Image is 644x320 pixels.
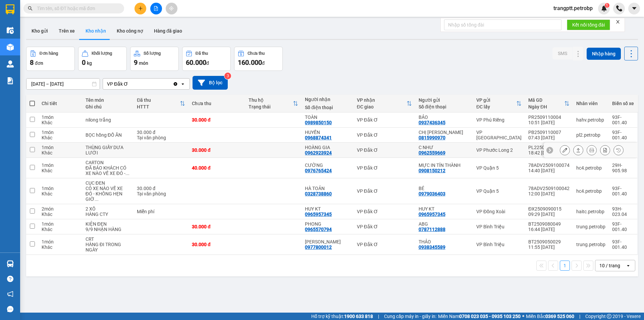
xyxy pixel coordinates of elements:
div: Trạng thái [249,104,293,109]
div: 0962559669 [419,150,445,155]
th: Toggle SortBy [354,95,415,112]
div: PB2509110007 [528,130,570,135]
div: 0787112888 [419,227,445,232]
button: Đã thu60.000đ [182,47,231,71]
div: 2 XÔ [86,206,130,212]
div: trung.petrobp [576,242,605,247]
span: 160.000 [238,58,262,66]
span: Miền Bắc [526,313,574,320]
div: 93F-001.40 [612,221,634,232]
div: VP Quận 5 [476,165,522,171]
div: VP Đắk Ơ [357,147,412,153]
div: VP nhận [357,97,407,103]
div: 93F-001.40 [612,130,634,140]
div: Số điện thoại [305,105,350,110]
button: Kho nhận [80,23,111,39]
div: 0908150212 [419,168,445,173]
span: caret-down [631,5,637,11]
div: C NHƯ [419,145,470,150]
div: THẢO [419,239,470,244]
div: Ghi chú [86,104,130,109]
div: PL22509100011 [528,145,570,150]
div: CRT [86,236,130,242]
button: SMS [552,47,573,59]
th: Toggle SortBy [133,95,189,112]
div: 0976765424 [305,168,332,173]
div: Miễn phí [137,209,185,214]
div: VP Đắk Ơ [357,188,412,194]
div: 1 món [42,145,78,150]
svg: open [626,263,631,268]
span: question-circle [7,276,13,282]
div: Khác [42,212,78,217]
span: message [7,306,13,312]
div: BT2509080049 [528,221,570,227]
div: ĐC giao [357,104,407,109]
span: Miền Nam [438,313,521,320]
div: CÓ XE NÀO VỀ XE ĐÓ - KHÔNG HẸN GIỜ TRƯỚC Ạ [86,186,130,202]
div: 0328738860 [305,191,332,196]
div: 1 món [42,186,78,191]
svg: open [180,81,185,87]
div: Thu hộ [249,97,293,103]
div: 1 món [42,221,78,227]
div: KIỆN ĐEN [86,221,130,227]
div: 0968874341 [305,135,332,140]
span: | [378,313,379,320]
div: 09:29 [DATE] [528,212,570,217]
div: 93F-001.40 [612,186,634,196]
div: ABG [419,221,470,227]
div: VP Quận 5 [476,188,522,194]
div: Khác [42,227,78,232]
div: 30.000 đ [137,130,185,135]
div: 10:51 [DATE] [528,120,570,125]
div: ĐÃ BÁO KHÁCH CÓ XE NÀO VỀ XE ĐÓ - KHÔNG HẸN GIỜ TRƯỚC [86,165,130,176]
button: Hàng đã giao [149,23,187,39]
div: haitc.petrobp [576,209,605,214]
div: Khác [42,168,78,173]
div: 30.000 đ [192,117,242,123]
span: 60.000 [186,58,206,66]
span: | [579,313,580,320]
div: 30.000 đ [192,242,242,247]
div: HÀNG ĐI TRONG NGÀY [86,242,130,253]
div: 1 món [42,115,78,120]
img: warehouse-icon [7,44,14,51]
span: aim [169,6,174,11]
svg: Clear value [173,81,178,87]
div: 1 món [42,163,78,168]
span: đ [206,60,209,66]
button: Bộ lọc [193,76,228,90]
img: phone-icon [616,5,622,11]
div: Chi tiết [42,101,78,106]
th: Toggle SortBy [525,95,573,112]
div: BẢO [419,115,470,120]
div: HTTT [137,104,180,109]
div: 0937436345 [419,120,445,125]
img: logo-vxr [6,4,14,14]
div: hc4.petrobp [576,188,605,194]
div: Khối lượng [92,51,112,56]
div: VP Bình Triệu [476,242,522,247]
div: 0815990970 [419,135,445,140]
span: 1 [606,3,608,8]
span: đơn [35,60,43,66]
div: VP Đắk Ơ [357,224,412,229]
div: 12:00 [DATE] [528,191,570,196]
div: 0989850150 [305,120,332,125]
span: file-add [154,6,158,11]
div: Chưa thu [248,51,265,56]
div: Khác [42,191,78,196]
div: CARTON [86,160,130,165]
div: BT2509050029 [528,239,570,244]
div: 9/9 NHẬN HÀNG [86,227,130,232]
button: aim [166,3,177,14]
span: 8 [30,58,34,66]
div: Khác [42,150,78,155]
button: Khối lượng0kg [78,47,127,71]
div: 11:55 [DATE] [528,244,570,250]
img: warehouse-icon [7,60,14,67]
strong: 1900 633 818 [344,314,373,319]
div: 0938345589 [419,244,445,250]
